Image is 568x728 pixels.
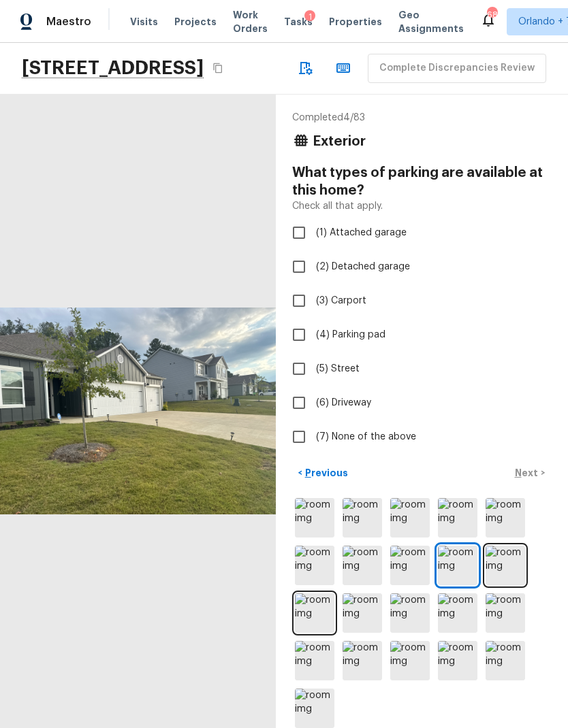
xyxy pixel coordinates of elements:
img: room img [438,498,477,537]
span: (3) Carport [316,294,366,308]
img: room img [438,546,477,585]
span: (2) Detached garage [316,260,410,274]
span: Visits [130,15,158,29]
span: (1) Attached garage [316,226,407,239]
span: Geo Assignments [398,8,464,35]
img: room img [486,641,525,680]
img: room img [343,498,382,537]
img: room img [438,593,477,633]
p: Check all that apply. [292,199,383,213]
span: Projects [174,15,217,29]
p: Previous [302,466,348,480]
img: room img [390,593,430,633]
img: room img [438,641,477,680]
img: room img [295,641,334,680]
img: room img [486,546,525,585]
img: room img [486,498,525,537]
img: room img [295,546,334,585]
span: Work Orders [233,8,268,35]
h4: Exterior [313,133,366,150]
span: (5) Street [316,362,360,376]
img: room img [390,498,430,537]
img: room img [295,498,334,537]
span: Maestro [46,15,91,29]
img: room img [390,641,430,680]
span: (7) None of the above [316,430,416,444]
img: room img [295,593,334,633]
img: room img [343,546,382,585]
img: room img [486,593,525,633]
button: Copy Address [209,59,227,77]
span: (6) Driveway [316,396,371,410]
h4: What types of parking are available at this home? [292,164,552,199]
span: (4) Parking pad [316,328,385,342]
img: room img [343,641,382,680]
div: 689 [487,8,496,22]
img: room img [295,689,334,728]
img: room img [343,593,382,633]
img: room img [390,546,430,585]
span: Properties [329,15,382,29]
button: <Previous [292,462,353,484]
p: Completed 4 / 83 [292,111,552,125]
div: 1 [304,10,315,24]
span: Tasks [284,17,313,27]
